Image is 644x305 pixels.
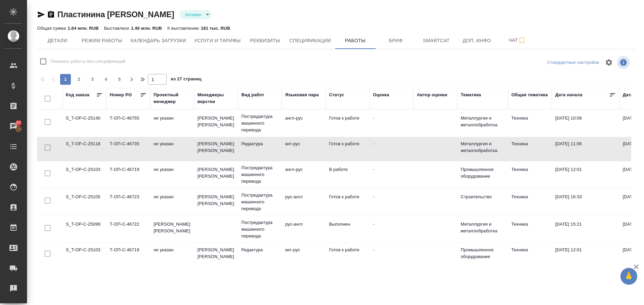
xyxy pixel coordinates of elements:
td: Т-ОП-С-46755 [106,111,150,135]
td: [DATE] 12:01 [552,163,619,186]
span: Показать работы без спецификаций [50,58,126,65]
td: [PERSON_NAME] [PERSON_NAME] [194,163,238,186]
td: [PERSON_NAME] [PERSON_NAME] [194,243,238,267]
td: Техника [508,111,552,135]
td: Техника [508,218,552,241]
span: 97 [12,120,25,126]
span: Smartcat [420,36,453,45]
p: Промышленное оборудование [461,166,505,180]
td: [PERSON_NAME] [PERSON_NAME] [150,218,194,241]
td: [DATE] 16:33 [552,190,619,214]
td: кит-рус [282,243,326,267]
button: 4 [101,74,111,85]
td: [PERSON_NAME] [PERSON_NAME] [194,190,238,214]
td: S_T-OP-C-25103 [62,163,106,186]
td: кит-рус [282,137,326,161]
td: Техника [508,190,552,214]
td: Техника [508,243,552,267]
div: Вид работ [241,92,264,98]
td: Готов к работе [326,190,370,214]
div: Менеджеры верстки [197,92,235,105]
button: 🙏 [620,268,637,285]
span: Настроить таблицу [601,54,617,71]
button: 5 [114,74,125,85]
td: S_T-OP-C-25099 [62,218,106,241]
td: [DATE] 15:21 [552,218,619,241]
p: Металлургия и металлобработка [461,115,505,128]
td: англ-рус [282,111,326,135]
span: Работы [339,36,372,45]
div: Номер PO [110,92,132,98]
p: 1.64 млн. RUB [68,26,99,31]
td: Т-ОП-С-46719 [106,243,150,267]
p: Общая сумма [37,26,68,31]
td: не указан [150,137,194,161]
button: Активен [183,12,204,18]
span: Календарь загрузки [131,36,186,45]
td: [PERSON_NAME] [PERSON_NAME] [194,137,238,161]
span: Детали [41,36,74,45]
div: Активен [180,10,212,19]
td: Т-ОП-С-46722 [106,218,150,241]
a: - [373,141,374,146]
div: Общая тематика [511,92,548,98]
p: Строительство [461,194,505,200]
td: S_T-OP-C-25140 [62,111,106,135]
div: Код заказа [66,92,89,98]
p: Металлургия и металлобработка [461,221,505,234]
td: S_T-OP-C-25105 [62,190,106,214]
a: - [373,167,374,172]
td: S_T-OP-C-25103 [62,243,106,267]
a: - [373,222,374,227]
td: Готов к работе [326,243,370,267]
span: Чат [501,36,534,45]
p: Постредактура машинного перевода [241,219,278,239]
div: Проектный менеджер [154,92,191,105]
span: Услуги и тарифы [194,36,241,45]
p: Металлургия и металлобработка [461,141,505,154]
td: не указан [150,243,194,267]
p: Промышленное оборудование [461,247,505,260]
span: Реквизиты [249,36,281,45]
td: [PERSON_NAME] [PERSON_NAME] [194,111,238,135]
div: split button [545,57,601,68]
td: Техника [508,163,552,186]
div: Языковая пара [285,92,319,98]
td: [DATE] 11:06 [552,137,619,161]
button: Скопировать ссылку [47,10,55,19]
span: Посмотреть информацию [617,56,631,69]
td: Т-ОП-С-46719 [106,163,150,186]
span: Бриф [380,36,412,45]
td: Техника [508,137,552,161]
button: 3 [87,74,98,85]
button: 2 [74,74,84,85]
p: Постредактура машинного перевода [241,113,278,133]
p: Постредактура машинного перевода [241,192,278,212]
span: 5 [114,76,125,83]
p: 1.46 млн. RUB [131,26,162,31]
div: Тематика [461,92,481,98]
div: Дата начала [555,92,582,98]
td: рус-англ [282,190,326,214]
td: Т-ОП-С-46723 [106,190,150,214]
span: 4 [101,76,111,83]
td: [DATE] 12:01 [552,243,619,267]
span: Спецификации [289,36,331,45]
p: Выставлено [104,26,131,31]
button: Скопировать ссылку для ЯМессенджера [37,10,45,19]
td: не указан [150,190,194,214]
td: не указан [150,163,194,186]
div: Автор оценки [417,92,447,98]
span: из 27 страниц [171,75,202,85]
a: 97 [2,118,25,135]
p: 181 тыс. RUB [201,26,230,31]
p: Редактура [241,247,278,253]
td: не указан [150,111,194,135]
span: 3 [87,76,98,83]
span: 2 [74,76,84,83]
td: В работе [326,163,370,186]
p: Редактура [241,141,278,147]
p: Постредактура машинного перевода [241,164,278,185]
td: Выполнен [326,218,370,241]
span: Доп. инфо [461,36,493,45]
